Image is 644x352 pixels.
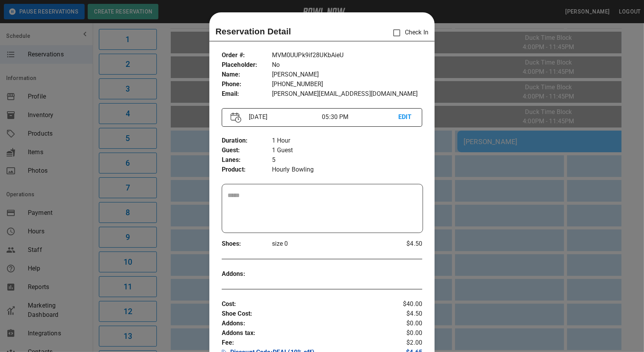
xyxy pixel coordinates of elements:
p: Addons : [222,269,272,279]
p: $4.50 [389,309,423,319]
p: [PERSON_NAME][EMAIL_ADDRESS][DOMAIN_NAME] [272,89,423,99]
p: Hourly Bowling [272,165,423,175]
p: Email : [222,89,272,99]
p: Duration : [222,136,272,146]
p: Reservation Detail [216,25,291,38]
p: Check In [389,25,428,41]
p: Order # : [222,51,272,60]
p: $0.00 [389,319,423,328]
p: EDIT [398,112,413,122]
p: 1 Hour [272,136,423,146]
p: $40.00 [389,299,423,309]
p: [DATE] [246,112,322,122]
p: [PERSON_NAME] [272,70,423,80]
p: 1 Guest [272,146,423,155]
img: Vector [231,112,241,123]
p: Name : [222,70,272,80]
p: Guest : [222,146,272,155]
p: MVM0UUPk9if28UKbAieU [272,51,423,60]
p: Placeholder : [222,60,272,70]
p: Phone : [222,80,272,89]
p: Product : [222,165,272,175]
p: Addons : [222,319,389,328]
p: No [272,60,423,70]
p: Lanes : [222,155,272,165]
p: $4.50 [389,239,423,248]
p: $2.00 [389,338,423,348]
p: size 0 [272,239,389,248]
p: Fee : [222,338,389,348]
p: $0.00 [389,328,423,338]
p: [PHONE_NUMBER] [272,80,423,89]
p: 5 [272,155,423,165]
p: 05:30 PM [322,112,398,122]
p: Shoe Cost : [222,309,389,319]
p: Shoes : [222,239,272,249]
p: Addons tax : [222,328,389,338]
p: Cost : [222,299,389,309]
